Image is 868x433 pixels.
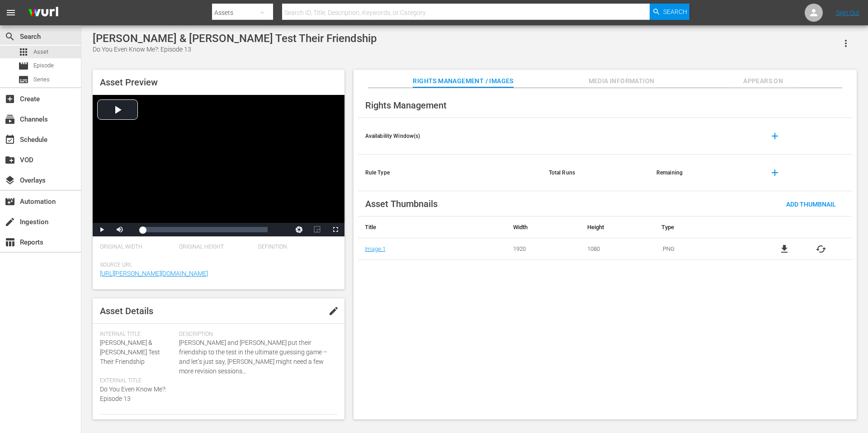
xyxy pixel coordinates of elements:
[100,331,175,338] span: Internal Title:
[18,47,29,57] span: Asset
[655,216,754,238] th: Type
[22,2,65,24] img: ans4CAIJ8jUAAAAAAAAAAAAAAAAAAAAAAAAgQb4GAAAAAAAAAAAAAAAAAAAAAAAAJMjXAAAAAAAAAAAAAAAAAAAAAAAAgAT5G...
[358,118,542,155] th: Availability Window(s)
[764,162,786,184] button: add
[779,196,843,212] button: Add Thumbnail
[650,4,689,20] button: Search
[18,61,29,71] span: Episode
[326,223,344,236] button: Fullscreen
[764,125,786,147] button: add
[779,244,790,254] a: file_download
[365,245,386,252] a: Image 1
[5,114,15,125] span: Channels
[111,223,129,236] button: Mute
[33,75,50,84] span: Series
[100,386,166,402] span: Do You Even Know Me?: Episode 13
[100,262,333,269] span: Source Url
[33,61,54,70] span: Episode
[5,216,15,227] span: Ingestion
[5,196,15,207] span: Automation
[769,131,780,141] span: add
[308,223,326,236] button: Picture-in-Picture
[93,45,377,54] div: Do You Even Know Me?: Episode 13
[506,216,580,238] th: Width
[506,238,580,260] td: 1920
[816,244,826,254] button: cached
[413,75,513,87] span: Rights Management / Images
[358,216,506,238] th: Title
[323,300,344,322] button: edit
[100,377,175,385] span: External Title:
[580,238,655,260] td: 1080
[100,77,158,88] span: Asset Preview
[5,94,15,104] span: Create
[93,32,377,45] div: [PERSON_NAME] & [PERSON_NAME] Test Their Friendship
[290,223,308,236] button: Jump To Time
[580,216,655,238] th: Height
[836,9,859,16] a: Sign Out
[100,270,208,277] a: [URL][PERSON_NAME][DOMAIN_NAME]
[100,339,160,365] span: [PERSON_NAME] & [PERSON_NAME] Test Their Friendship
[100,306,153,316] span: Asset Details
[663,4,687,20] span: Search
[100,244,175,251] span: Original Width
[365,100,447,111] span: Rights Management
[729,75,797,87] span: Appears On
[649,155,757,191] th: Remaining
[655,238,754,260] td: .PNG
[358,155,542,191] th: Rule Type
[33,47,48,56] span: Asset
[5,155,15,165] span: VOD
[769,167,780,178] span: add
[328,306,339,316] span: edit
[5,7,16,18] span: menu
[5,237,15,248] span: Reports
[142,227,268,232] div: Progress Bar
[93,95,344,236] div: Video Player
[542,155,649,191] th: Total Runs
[779,201,843,208] span: Add Thumbnail
[179,331,333,338] span: Description:
[93,223,111,236] button: Play
[5,175,15,186] span: Overlays
[365,198,438,209] span: Asset Thumbnails
[258,244,333,251] span: Definition
[5,134,15,145] span: Schedule
[5,31,15,42] span: Search
[179,244,254,251] span: Original Height
[588,75,656,87] span: Media Information
[18,74,29,85] span: Series
[179,338,333,376] span: [PERSON_NAME] and [PERSON_NAME] put their friendship to the test in the ultimate guessing game – ...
